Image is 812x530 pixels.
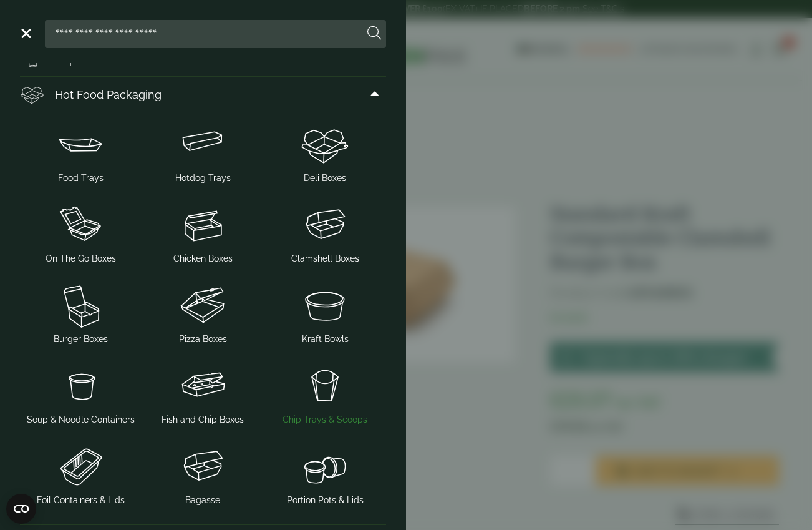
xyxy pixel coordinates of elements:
[25,119,137,169] img: Food_tray.svg
[269,117,381,187] a: Deli Boxes
[269,439,381,509] a: Portion Pots & Lids
[269,441,381,491] img: PortionPots.svg
[20,77,386,112] a: Hot Food Packaging
[25,439,137,509] a: Foil Containers & Lids
[147,280,259,330] img: Pizza_boxes.svg
[147,197,259,268] a: Chicken Boxes
[6,494,36,524] button: Open CMP widget
[37,494,125,507] span: Foil Containers & Lids
[147,439,259,509] a: Bagasse
[269,197,381,268] a: Clamshell Boxes
[25,358,137,429] a: Soup & Noodle Containers
[147,117,259,187] a: Hotdog Trays
[283,413,367,426] span: Chip Trays & Scoops
[25,117,137,187] a: Food Trays
[269,200,381,250] img: Clamshell_box.svg
[25,361,137,411] img: SoupNoodle_container.svg
[147,200,259,250] img: Chicken_box-1.svg
[147,119,259,169] img: Hotdog_tray.svg
[175,172,231,185] span: Hotdog Trays
[269,280,381,330] img: SoupNsalad_bowls.svg
[291,252,359,265] span: Clamshell Boxes
[147,358,259,429] a: Fish and Chip Boxes
[147,278,259,348] a: Pizza Boxes
[25,278,137,348] a: Burger Boxes
[147,441,259,491] img: Clamshell_box.svg
[58,172,104,185] span: Food Trays
[185,494,220,507] span: Bagasse
[162,413,244,426] span: Fish and Chip Boxes
[55,86,162,103] span: Hot Food Packaging
[287,494,364,507] span: Portion Pots & Lids
[179,333,227,346] span: Pizza Boxes
[302,333,349,346] span: Kraft Bowls
[27,413,135,426] span: Soup & Noodle Containers
[46,252,116,265] span: On The Go Boxes
[173,252,233,265] span: Chicken Boxes
[269,361,381,411] img: Chip_tray.svg
[304,172,346,185] span: Deli Boxes
[269,278,381,348] a: Kraft Bowls
[269,358,381,429] a: Chip Trays & Scoops
[269,119,381,169] img: Deli_box.svg
[20,82,45,107] img: Deli_box.svg
[25,280,137,330] img: Burger_box.svg
[54,333,108,346] span: Burger Boxes
[25,200,137,250] img: OnTheGo_boxes.svg
[25,441,137,491] img: Foil_container.svg
[147,361,259,411] img: FishNchip_box.svg
[25,197,137,268] a: On The Go Boxes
